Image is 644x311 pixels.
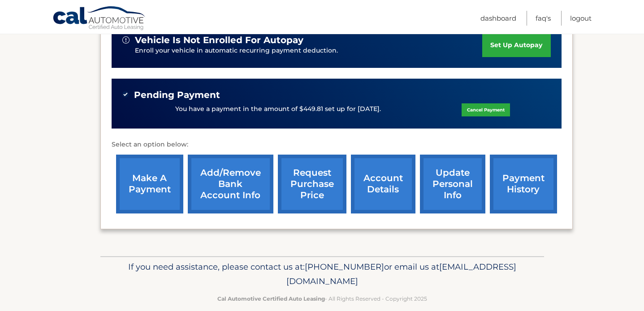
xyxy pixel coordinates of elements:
[106,294,538,303] p: - All Rights Reserved - Copyright 2025
[135,46,483,56] p: Enroll your vehicle in automatic recurring payment deduction.
[278,155,346,213] a: request purchase price
[217,295,325,302] strong: Cal Automotive Certified Auto Leasing
[112,139,562,150] p: Select an option below:
[420,155,485,213] a: update personal info
[536,11,551,26] a: FAQ's
[106,260,538,289] p: If you need assistance, please contact us at: or email us at
[490,155,557,213] a: payment history
[122,36,130,44] img: alert-white.svg
[570,11,592,26] a: Logout
[462,103,510,116] a: Cancel Payment
[52,6,147,32] a: Cal Automotive
[188,155,273,213] a: Add/Remove bank account info
[122,91,129,98] img: check-green.svg
[482,33,550,57] a: set up autopay
[480,11,516,26] a: Dashboard
[305,262,384,272] span: [PHONE_NUMBER]
[134,89,220,101] span: Pending Payment
[175,104,381,114] p: You have a payment in the amount of $449.81 set up for [DATE].
[116,155,183,213] a: make a payment
[351,155,415,213] a: account details
[135,35,303,46] span: vehicle is not enrolled for autopay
